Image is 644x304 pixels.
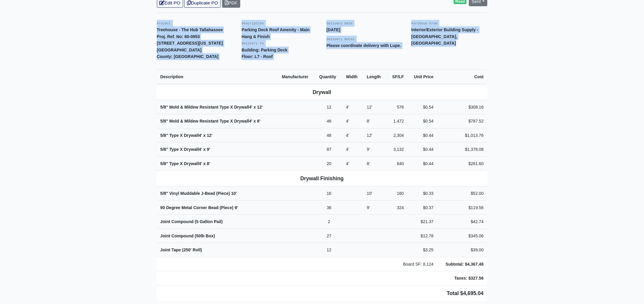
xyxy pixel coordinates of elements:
td: 12 [316,243,342,257]
td: $1,378.08 [437,142,487,157]
td: $3.25 [408,243,437,257]
td: 324 [387,200,408,215]
strong: [GEOGRAPHIC_DATA] [157,48,202,52]
strong: Joint Compound (5 Gallon Pail) [160,219,223,224]
strong: 5/8" Vinyl Muddable J-Bead (Piece) [160,191,237,196]
td: $0.44 [408,156,437,171]
td: 46 [316,114,342,129]
strong: 5/8" Type X Drywall [160,147,210,152]
td: $39.00 [437,243,487,257]
span: x [254,105,256,109]
span: 4' [346,147,349,152]
strong: Parking Deck Roof Amenity - Main Hang & Finish [242,27,310,39]
td: 20 [316,156,342,171]
td: $0.54 [408,100,437,114]
small: Delivery Date [327,22,353,25]
td: 36 [316,200,342,215]
td: 48 [316,128,342,142]
td: Subtotal: $4,367.48 [437,257,487,271]
td: 640 [387,156,408,171]
td: 160 [387,187,408,201]
strong: Building: Parking Deck [242,48,288,52]
span: Board SF: 8,124 [403,262,434,267]
span: 12' [367,133,372,138]
th: Width [342,70,363,84]
strong: [DATE] [327,27,341,32]
th: SF/LF [387,70,408,84]
td: $1,013.76 [437,128,487,142]
td: Taxes: $327.56 [437,271,487,286]
td: 576 [387,100,408,114]
th: Quantity [316,70,342,84]
td: $0.54 [408,114,437,129]
strong: 5/8" Type X Drywall [160,161,210,166]
span: 10' [231,191,237,196]
th: Unit Price [408,70,437,84]
span: 12' [207,133,213,138]
strong: Proj. Ref. No: 80-0953 [157,34,200,39]
td: 2,304 [387,128,408,142]
td: 3,132 [387,142,408,157]
strong: County: [GEOGRAPHIC_DATA] [157,54,219,59]
span: 4' [199,161,202,166]
td: $12.78 [408,229,437,243]
strong: Joint Tape (250' Roll) [160,247,202,252]
td: $0.37 [408,200,437,215]
td: $0.33 [408,187,437,201]
span: 9' [367,147,370,152]
span: 12' [257,105,263,109]
td: 16 [316,187,342,201]
strong: 5/8" Type X Drywall [160,133,213,138]
strong: 90 Degree Metal Corner Bead (Piece) [160,205,238,210]
td: $281.60 [437,156,487,171]
td: $0.44 [408,142,437,157]
strong: [STREET_ADDRESS][US_STATE] [157,41,223,46]
td: 27 [316,229,342,243]
strong: Treehouse - The Hub Tallahassee [157,27,223,32]
td: $52.00 [437,187,487,201]
b: Drywall Finishing [300,175,344,181]
span: 4' [249,119,252,123]
span: 4' [346,119,349,123]
span: 8' [257,119,261,123]
span: 9' [207,147,210,152]
td: $345.06 [437,229,487,243]
span: 4' [346,133,349,138]
span: 12' [367,105,372,109]
td: 2 [316,215,342,229]
th: Cost [437,70,487,84]
td: $308.16 [437,100,487,114]
th: Description [157,70,278,84]
td: $119.56 [437,200,487,215]
p: Interior/Exterior Building Supply - [GEOGRAPHIC_DATA], [GEOGRAPHIC_DATA] [411,26,487,47]
strong: 5/8" Mold & Mildew Resistant Type X Drywall [160,119,261,123]
span: 4' [199,133,202,138]
span: 9' [367,205,370,210]
span: 4' [346,105,349,109]
strong: Please coordinate delivery with Lupe. [327,43,401,48]
td: $0.44 [408,128,437,142]
small: Purchase From [411,22,438,25]
td: 12 [316,100,342,114]
small: Delivery To [242,42,264,45]
th: Manufacturer [278,70,316,84]
small: Project [157,22,171,25]
td: 1,472 [387,114,408,129]
th: Length [363,70,387,84]
b: Drywall [313,89,331,95]
span: 8' [207,161,210,166]
strong: Joint Compound (50lb Box) [160,234,215,238]
td: $21.37 [408,215,437,229]
td: Total $4,695.04 [157,285,487,301]
span: 8' [367,161,370,166]
span: 4' [199,147,202,152]
strong: Floor: L7 - Roof [242,54,273,59]
small: Description [242,22,264,25]
span: 4' [346,161,349,166]
span: 4' [249,105,252,109]
span: 10' [367,191,372,196]
span: x [203,147,206,152]
small: Delivery Notes [327,37,355,41]
td: $42.74 [437,215,487,229]
span: 9' [235,205,238,210]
